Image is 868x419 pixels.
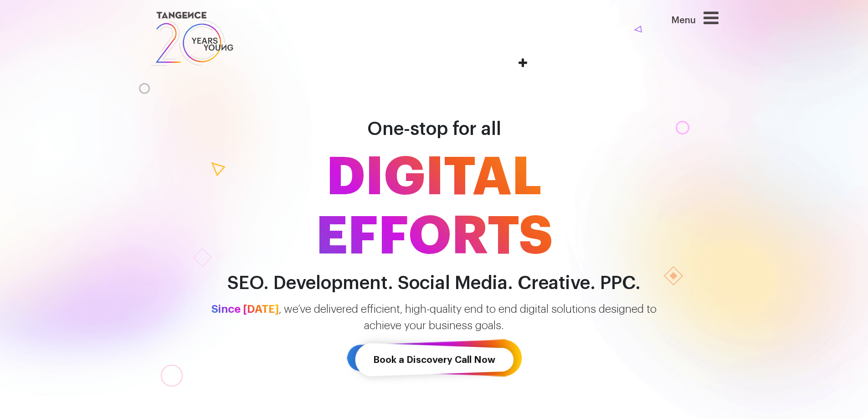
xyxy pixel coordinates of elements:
[347,334,522,386] a: Book a Discovery Call Now
[211,304,279,315] span: Since [DATE]
[149,9,235,68] img: logo SVG
[175,148,694,266] span: DIGITAL EFFORTS
[175,273,694,294] h2: SEO. Development. Social Media. Creative. PPC.
[367,120,501,138] span: One-stop for all
[175,301,694,334] p: , we’ve delivered efficient, high-quality end to end digital solutions designed to achieve your b...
